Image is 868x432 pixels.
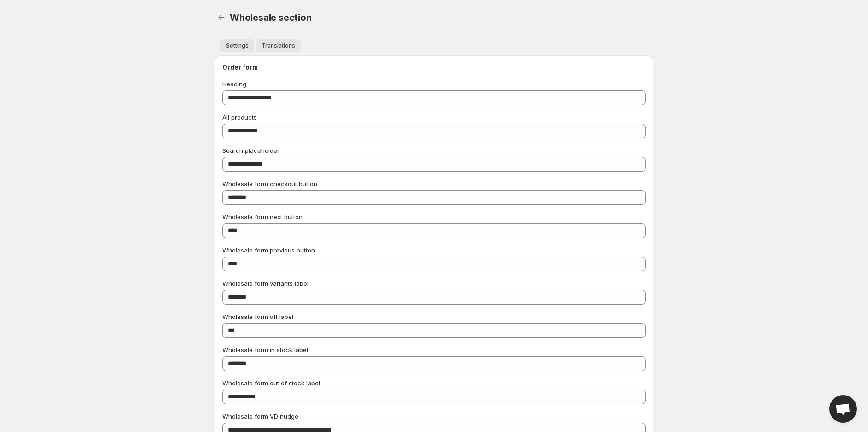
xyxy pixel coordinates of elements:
span: Wholesale form in stock label [222,346,308,354]
span: Settings [226,42,249,49]
span: Wholesale form off label [222,313,293,320]
span: Wholesale form checkout button [222,180,317,187]
span: Wholesale form previous button [222,246,315,254]
span: Wholesale form variants label [222,280,309,287]
span: All products [222,114,257,121]
span: Search placeholder [222,147,279,154]
span: Wholesale section [230,12,312,23]
span: Wholesale form out of stock label [222,379,320,387]
span: Wholesale form VD nudge [222,413,298,420]
span: Heading [222,80,246,88]
span: Wholesale form next button [222,213,303,221]
span: Translations [262,42,295,49]
div: Open chat [829,395,857,423]
h2: Order form [222,63,646,72]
